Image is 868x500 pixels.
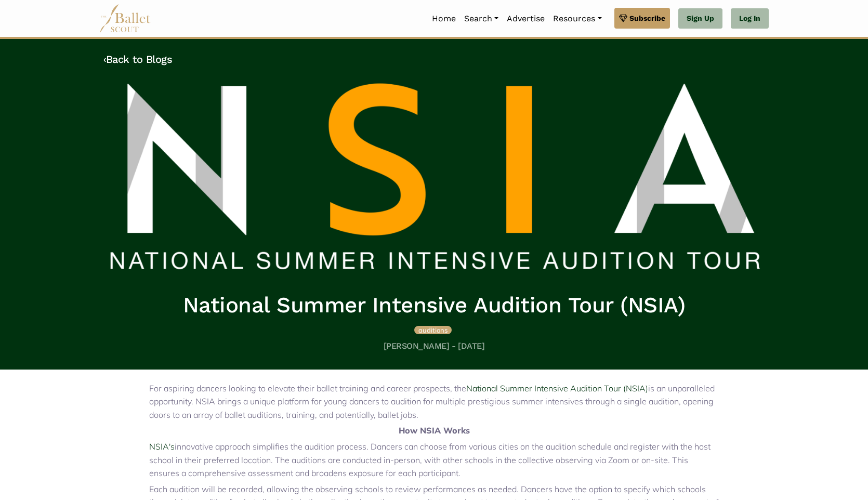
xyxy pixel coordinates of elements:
[103,291,765,320] h1: National Summer Intensive Audition Tour (NSIA)
[466,383,648,393] a: National Summer Intensive Audition Tour (NSIA)
[103,53,172,65] a: ‹Back to Blogs
[629,12,665,24] span: Subscribe
[503,8,549,30] a: Advertise
[103,52,106,65] code: ‹
[149,441,175,452] a: NSIA's
[428,8,460,30] a: Home
[418,326,448,334] span: auditions
[549,8,606,30] a: Resources
[614,8,670,29] a: Subscribe
[678,8,722,29] a: Sign Up
[399,425,470,436] strong: How NSIA Works
[619,12,627,24] img: gem.svg
[149,382,719,422] p: For aspiring dancers looking to elevate their ballet training and career prospects, the is an unp...
[731,8,769,29] a: Log In
[149,440,719,480] p: innovative approach simplifies the audition process. Dancers can choose from various cities on th...
[103,341,765,352] h5: [PERSON_NAME] - [DATE]
[414,324,452,335] a: auditions
[103,78,765,283] img: header_image.img
[460,8,503,30] a: Search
